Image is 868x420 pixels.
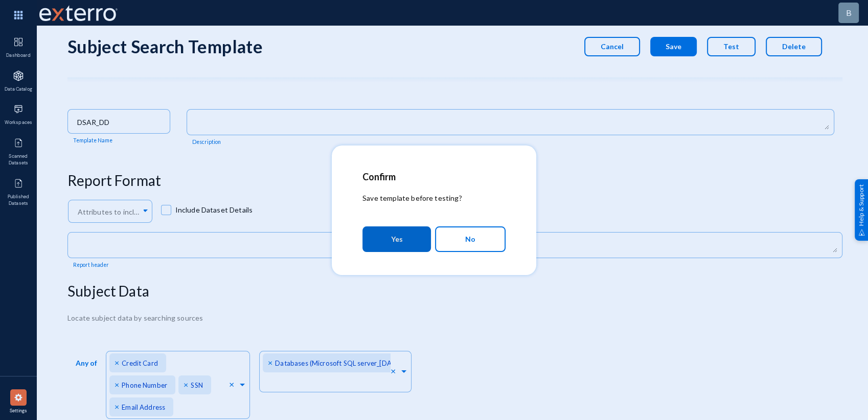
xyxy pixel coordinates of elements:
span: Yes [391,230,403,248]
button: No [435,226,506,252]
p: Save template before testing? [362,193,506,203]
h2: Confirm [362,171,506,182]
span: No [465,230,475,248]
button: Yes [362,226,431,252]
